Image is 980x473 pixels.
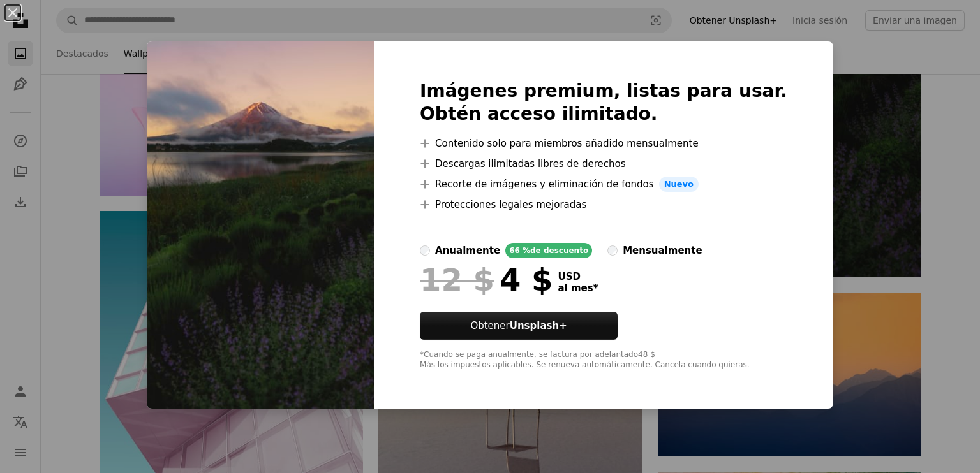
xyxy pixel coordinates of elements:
[420,245,430,256] input: anualmente66 %de descuento
[420,156,787,171] li: Descargas ilimitadas libres de derechos
[147,41,374,409] img: premium_photo-1749751600727-3fb5c8af5c29
[420,312,618,340] button: ObtenerUnsplash+
[420,197,787,212] li: Protecciones legales mejoradas
[510,320,567,331] strong: Unsplash+
[623,243,702,258] div: mensualmente
[558,271,598,282] span: USD
[420,350,787,370] div: *Cuando se paga anualmente, se factura por adelantado 48 $ Más los impuestos aplicables. Se renue...
[420,263,553,296] div: 4 $
[420,263,494,296] span: 12 $
[607,245,618,256] input: mensualmente
[420,80,787,126] h2: Imágenes premium, listas para usar. Obtén acceso ilimitado.
[505,243,592,258] div: 66 % de descuento
[659,177,699,192] span: Nuevo
[435,243,500,258] div: anualmente
[558,282,598,294] span: al mes *
[420,136,787,151] li: Contenido solo para miembros añadido mensualmente
[420,177,787,192] li: Recorte de imágenes y eliminación de fondos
